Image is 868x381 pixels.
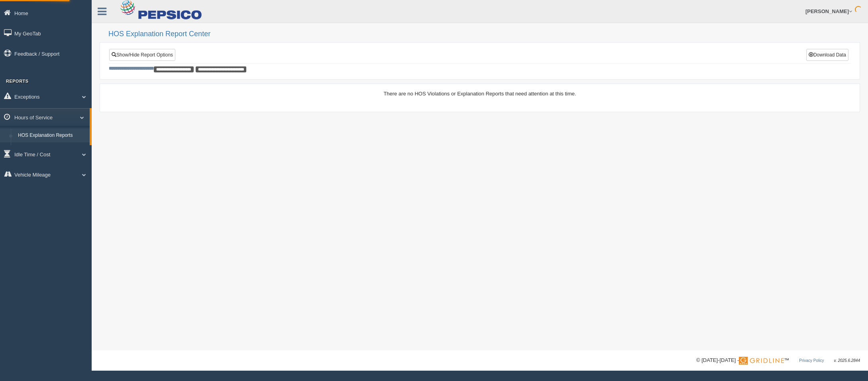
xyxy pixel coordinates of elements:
[806,49,848,61] button: Download Data
[739,357,784,365] img: Gridline
[108,30,860,38] h2: HOS Explanation Report Center
[799,358,824,363] a: Privacy Policy
[834,358,860,363] span: v. 2025.6.2844
[14,128,90,143] a: HOS Explanation Reports
[109,90,851,97] div: There are no HOS Violations or Explanation Reports that need attention at this time.
[109,49,175,61] a: Show/Hide Report Options
[14,142,90,157] a: HOS Violation Audit Reports
[696,356,860,365] div: © [DATE]-[DATE] - ™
